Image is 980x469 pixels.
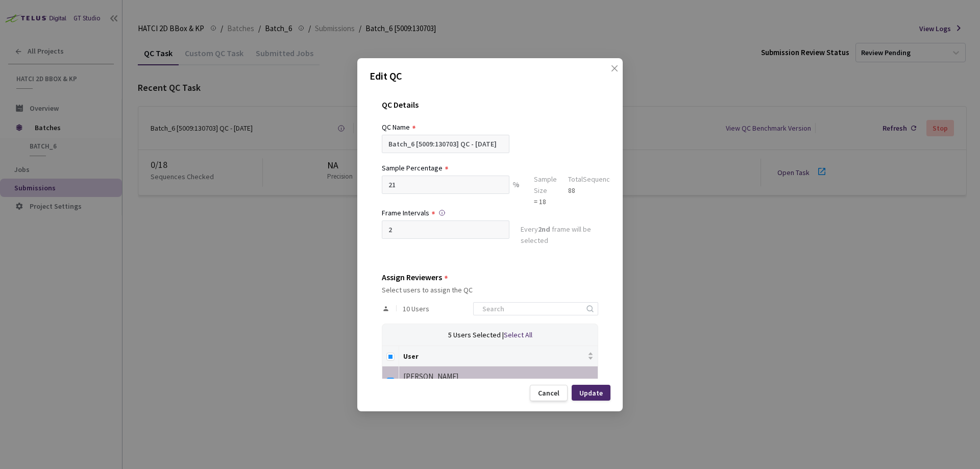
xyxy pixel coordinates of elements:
span: Select All [504,330,532,339]
span: 10 Users [403,305,429,313]
div: Sample Percentage [382,162,443,174]
input: e.g. 10 [382,176,509,194]
div: Cancel [538,389,559,397]
input: Search [476,303,585,315]
div: Frame Intervals [382,207,429,218]
div: Select users to assign the QC [382,286,598,294]
div: Sample Size [534,174,557,196]
input: Enter frame interval [382,220,509,239]
div: = 18 [534,196,557,207]
strong: 2nd [538,225,550,234]
div: [PERSON_NAME] [403,371,594,383]
p: Edit QC [370,68,610,84]
div: Every frame will be selected [521,224,598,248]
button: Close [600,64,617,81]
div: Assign Reviewers [382,273,442,282]
span: close [610,64,619,93]
span: User [403,352,585,360]
span: 5 Users Selected | [448,330,504,339]
th: User [399,346,598,366]
div: % [509,176,523,207]
div: 88 [568,185,618,196]
div: QC Name [382,121,410,133]
div: QC Details [382,100,598,121]
div: Update [579,388,603,397]
div: Total Sequences [568,174,618,185]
